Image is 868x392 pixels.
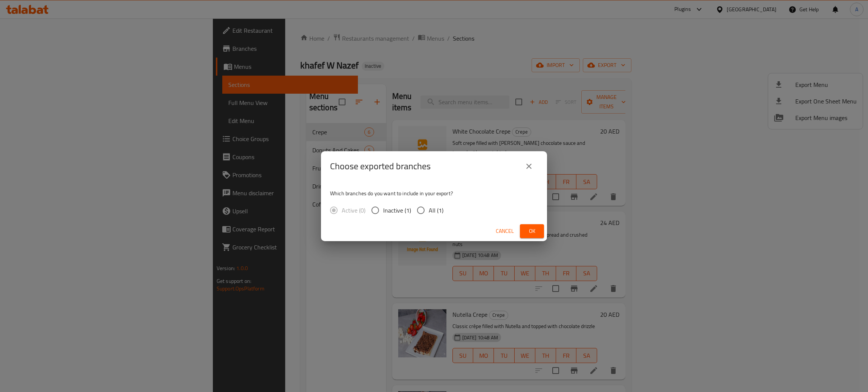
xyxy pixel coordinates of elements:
button: Ok [520,224,544,238]
span: Ok [526,226,538,236]
span: Active (0) [342,206,365,215]
button: Cancel [493,224,517,238]
span: All (1) [429,206,443,215]
h2: Choose exported branches [330,160,431,172]
p: Which branches do you want to include in your export? [330,190,538,197]
span: Inactive (1) [383,206,411,215]
span: Cancel [496,226,514,236]
button: close [520,157,538,175]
